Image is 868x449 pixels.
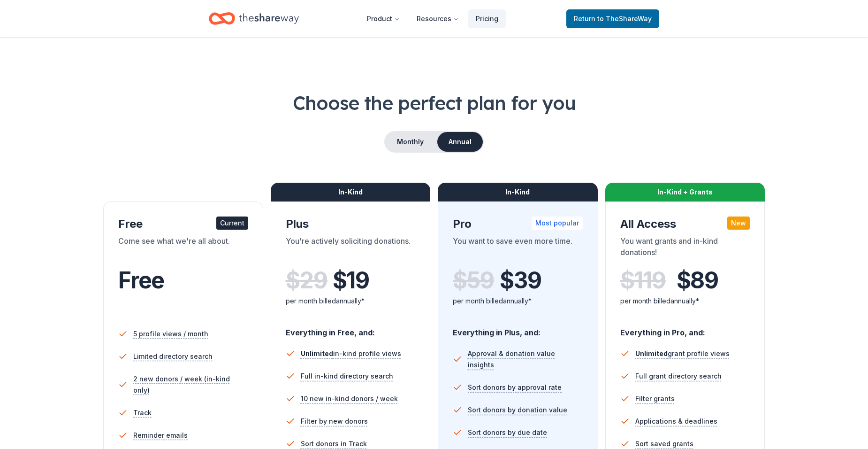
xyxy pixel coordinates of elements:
span: 10 new in-kind donors / week [301,393,398,404]
a: Home [209,8,299,30]
span: Free [118,266,164,294]
button: Product [359,9,407,28]
div: Everything in Plus, and: [453,319,583,339]
span: $ 89 [677,267,718,294]
div: per month billed annually* [453,295,583,307]
span: Sort donors by donation value [468,404,567,416]
div: Everything in Free, and: [286,319,416,339]
span: to TheShareWay [597,15,652,23]
span: in-kind profile views [301,349,401,357]
span: grant profile views [635,349,730,357]
span: Full in-kind directory search [301,371,393,382]
span: $ 19 [333,267,369,294]
div: Everything in Pro, and: [620,319,750,339]
span: Reminder emails [133,430,188,441]
span: Full grant directory search [635,371,722,382]
span: Sort donors by due date [468,427,547,438]
div: per month billed annually* [286,295,416,307]
span: Approval & donation value insights [468,348,583,371]
div: Free [118,217,248,232]
button: Monthly [385,132,435,152]
div: Most popular [532,217,583,230]
button: Annual [437,132,483,152]
span: Sort donors by approval rate [468,382,562,393]
div: Current [216,217,248,230]
span: Applications & deadlines [635,416,717,427]
div: In-Kind [271,183,431,201]
div: In-Kind [438,183,598,201]
span: Unlimited [301,349,333,357]
span: Filter by new donors [301,416,368,427]
span: 5 profile views / month [133,328,208,340]
div: Pro [453,217,583,232]
div: New [727,217,750,230]
div: Come see what we're all about. [118,235,248,262]
nav: Main [359,8,506,30]
span: $ 39 [500,267,541,294]
span: Unlimited [635,349,668,357]
div: Plus [286,217,416,232]
h1: Choose the perfect plan for you [38,90,830,116]
span: Filter grants [635,393,675,404]
span: Return [574,13,652,24]
div: You want to save even more time. [453,235,583,262]
span: Track [133,407,152,418]
div: All Access [620,217,750,232]
span: 2 new donors / week (in-kind only) [133,373,248,396]
a: Returnto TheShareWay [566,9,659,28]
div: You're actively soliciting donations. [286,235,416,262]
div: per month billed annually* [620,295,750,307]
a: Pricing [468,9,506,28]
span: Limited directory search [133,351,213,362]
button: Resources [409,9,466,28]
div: You want grants and in-kind donations! [620,235,750,262]
div: In-Kind + Grants [605,183,765,201]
